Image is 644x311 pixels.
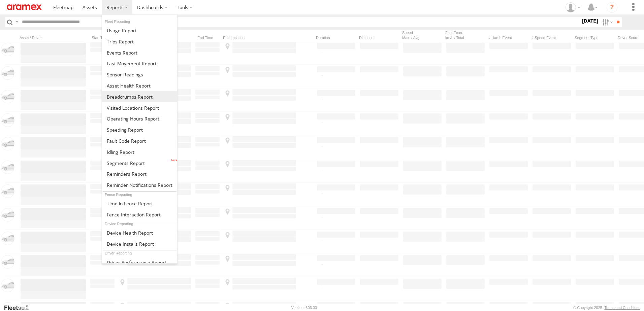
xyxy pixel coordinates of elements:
a: Trips Report [102,36,177,47]
a: Driver Performance Report [102,257,177,268]
img: aramex-logo.svg [7,4,42,10]
div: Click to Sort [90,35,115,40]
a: Asset Health Report [102,80,177,91]
label: Search Filter Options [600,17,614,27]
a: Service Reminder Notifications Report [102,179,177,191]
a: Fleet Speed Report [102,124,177,135]
label: Search Query [14,17,20,27]
a: Sensor Readings [102,69,177,80]
div: Click to Sort [195,35,220,40]
a: Device Health Report [102,227,177,238]
div: © Copyright 2025 - [573,306,640,310]
a: Asset Operating Hours Report [102,113,177,124]
a: Fence Interaction Report [102,209,177,220]
div: Version: 306.00 [291,306,317,310]
i: ? [607,2,617,13]
a: Last Movement Report [102,58,177,69]
a: Usage Report [102,25,177,36]
a: Breadcrumbs Report [102,91,177,102]
a: Idling Report [102,146,177,158]
a: Full Events Report [102,47,177,58]
a: Visited Locations Report [102,102,177,113]
a: Terms and Conditions [605,306,640,310]
label: [DATE] [581,17,600,25]
a: Reminders Report [102,169,177,180]
a: Segments Report [102,158,177,169]
a: Device Installs Report [102,238,177,249]
a: Visit our Website [4,304,35,311]
div: Click to Sort [359,35,399,40]
div: Fatimah Alqatari [563,2,583,12]
a: Fault Code Report [102,135,177,146]
a: Time in Fences Report [102,198,177,209]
